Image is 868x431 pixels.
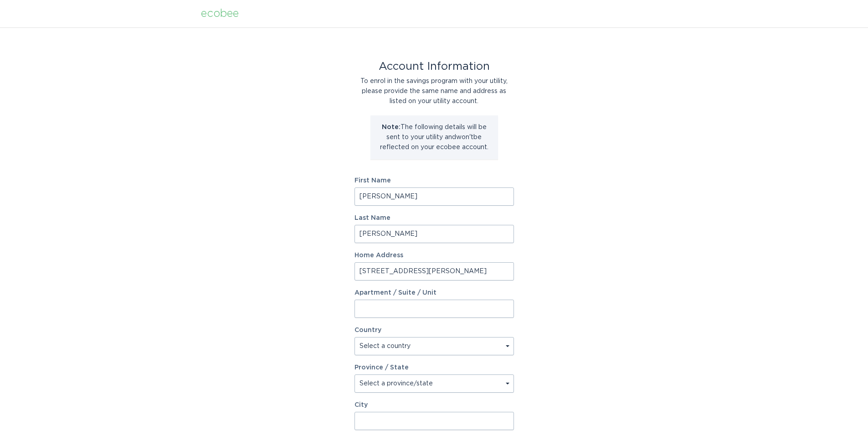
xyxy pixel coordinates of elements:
label: City [354,402,514,408]
label: Country [354,327,381,333]
strong: Note: [382,124,401,130]
label: Province / State [354,364,409,371]
div: To enrol in the savings program with your utility, please provide the same name and address as li... [354,76,514,106]
div: ecobee [201,9,239,19]
p: The following details will be sent to your utility and won't be reflected on your ecobee account. [377,122,491,152]
label: Apartment / Suite / Unit [354,290,514,296]
label: First Name [354,177,514,184]
label: Last Name [354,215,514,221]
label: Home Address [354,252,514,259]
div: Account Information [354,62,514,72]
